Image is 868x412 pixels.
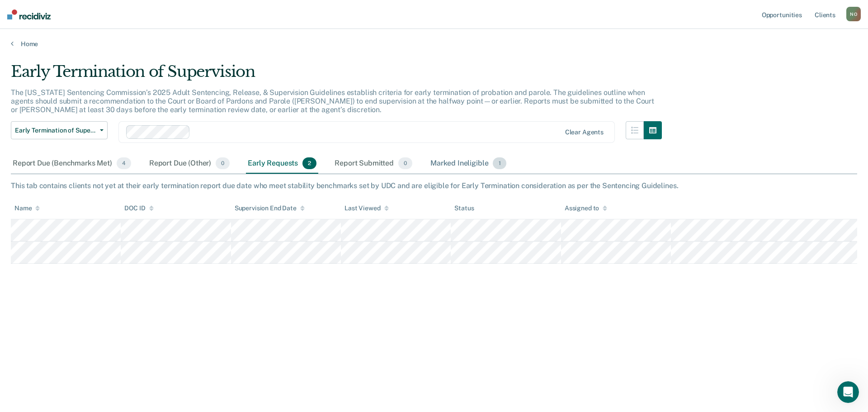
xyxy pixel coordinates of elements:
[124,204,153,212] div: DOC ID
[565,204,607,212] div: Assigned to
[147,154,231,174] div: Report Due (Other)0
[7,9,51,19] img: Recidiviz
[846,7,861,21] div: N O
[846,7,861,21] button: NO
[11,40,857,48] a: Home
[429,154,508,174] div: Marked Ineligible1
[398,157,412,169] span: 0
[333,154,414,174] div: Report Submitted0
[454,204,474,212] div: Status
[14,204,40,212] div: Name
[302,157,316,169] span: 2
[493,157,506,169] span: 1
[117,157,131,169] span: 4
[11,181,857,190] div: This tab contains clients not yet at their early termination report due date who meet stability b...
[11,62,662,88] div: Early Termination of Supervision
[837,381,859,403] iframe: Intercom live chat
[11,121,108,139] button: Early Termination of Supervision
[565,128,604,136] div: Clear agents
[235,204,305,212] div: Supervision End Date
[15,127,96,134] span: Early Termination of Supervision
[11,154,133,174] div: Report Due (Benchmarks Met)4
[246,154,318,174] div: Early Requests2
[11,88,654,114] p: The [US_STATE] Sentencing Commission’s 2025 Adult Sentencing, Release, & Supervision Guidelines e...
[344,204,388,212] div: Last Viewed
[216,157,230,169] span: 0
